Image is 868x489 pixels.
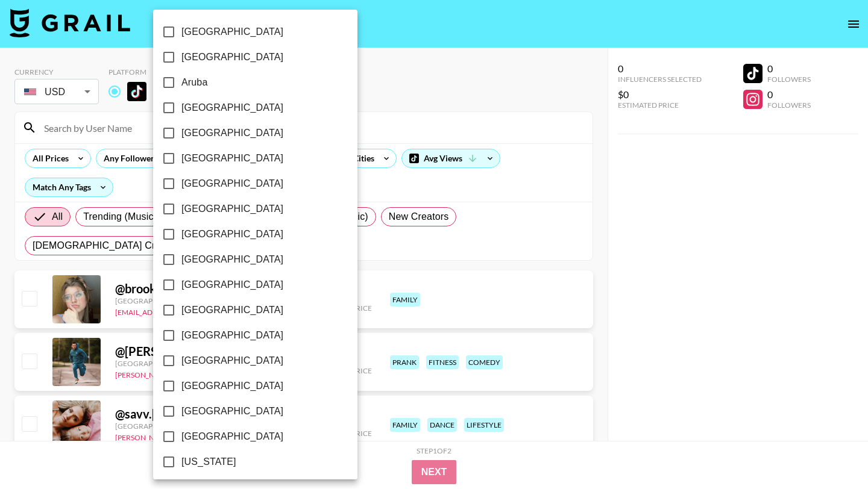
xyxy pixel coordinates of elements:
[181,429,283,444] span: [GEOGRAPHIC_DATA]
[181,202,283,216] span: [GEOGRAPHIC_DATA]
[181,75,207,90] span: Aruba
[181,278,283,292] span: [GEOGRAPHIC_DATA]
[181,328,283,343] span: [GEOGRAPHIC_DATA]
[181,455,236,469] span: [US_STATE]
[181,354,283,368] span: [GEOGRAPHIC_DATA]
[181,404,283,419] span: [GEOGRAPHIC_DATA]
[181,252,283,267] span: [GEOGRAPHIC_DATA]
[181,50,283,64] span: [GEOGRAPHIC_DATA]
[181,126,283,140] span: [GEOGRAPHIC_DATA]
[181,227,283,241] span: [GEOGRAPHIC_DATA]
[181,101,283,115] span: [GEOGRAPHIC_DATA]
[181,379,283,393] span: [GEOGRAPHIC_DATA]
[808,429,854,475] iframe: Drift Widget Chat Controller
[181,25,283,39] span: [GEOGRAPHIC_DATA]
[181,176,283,191] span: [GEOGRAPHIC_DATA]
[181,303,283,317] span: [GEOGRAPHIC_DATA]
[181,151,283,166] span: [GEOGRAPHIC_DATA]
